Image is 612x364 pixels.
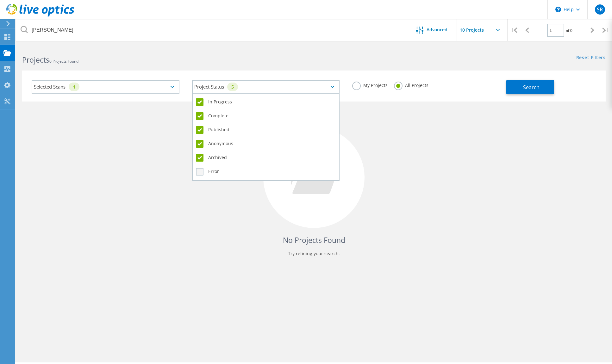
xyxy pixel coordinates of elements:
button: Search [506,80,554,94]
a: Reset Filters [576,55,606,61]
label: Published [196,126,336,134]
label: Anonymous [196,140,336,148]
span: Search [523,84,540,91]
label: All Projects [394,82,428,88]
svg: \n [555,7,561,12]
div: 1 [69,83,79,91]
label: In Progress [196,98,336,106]
span: of 0 [566,28,572,33]
div: | [508,19,521,41]
label: My Projects [352,82,388,88]
a: Live Optics Dashboard [6,13,74,18]
label: Error [196,168,336,176]
div: | [599,19,612,41]
div: Selected Scans [32,80,179,94]
div: 5 [227,83,238,91]
input: Search projects by name, owner, ID, company, etc [16,19,407,41]
label: Archived [196,154,336,162]
span: 0 Projects Found [49,59,78,64]
label: Complete [196,112,336,120]
b: Projects [22,55,49,65]
div: Project Status [192,80,340,94]
p: Try refining your search. [28,249,599,259]
span: Advanced [427,28,447,32]
h4: No Projects Found [28,235,599,245]
span: SR [597,7,603,12]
